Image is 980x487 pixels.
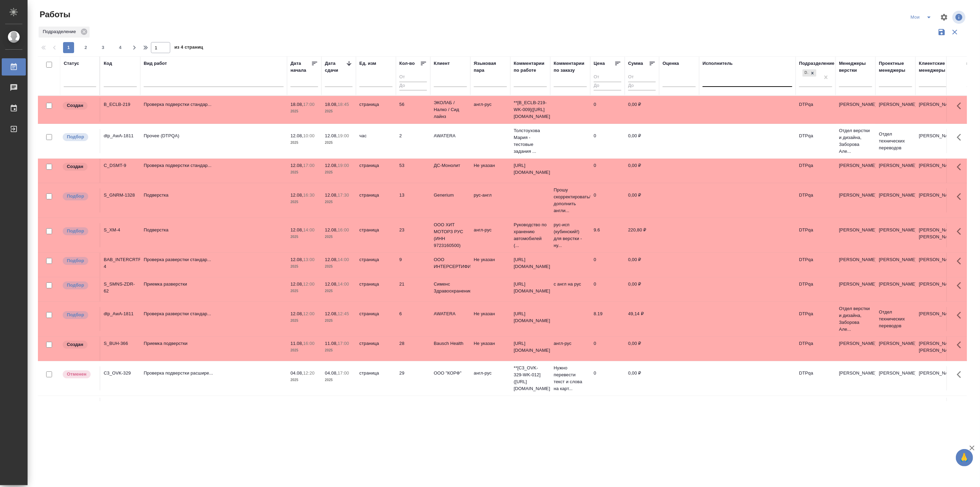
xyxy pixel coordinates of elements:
[796,398,836,422] td: DTPqa
[590,129,625,153] td: 0
[338,311,349,316] p: 12:45
[434,256,467,270] p: ООО ИНТЕРСЕРТИФИКА
[796,337,836,361] td: DTPqa
[104,340,137,347] div: S_BUH-366
[396,223,430,247] td: 23
[338,192,349,198] p: 17:30
[174,43,203,53] span: из 4 страниц
[434,370,467,377] p: ООО "КОРФ"
[879,60,912,74] div: Проектные менеджеры
[554,187,587,214] p: Прошу скорректировать/дополнить англи...
[839,227,872,233] p: [PERSON_NAME]
[356,337,396,361] td: страница
[594,82,621,90] input: До
[434,340,467,347] p: Bausch Health
[104,192,137,199] div: S_GNRM-1328
[396,253,430,277] td: 9
[325,347,353,354] p: 2025
[625,277,659,301] td: 0,00 ₽
[876,398,916,422] td: [PERSON_NAME]
[290,263,318,270] p: 2025
[325,317,353,324] p: 2025
[952,11,967,24] span: Посмотреть информацию
[803,69,809,77] div: DTPqa
[434,162,467,169] p: ДС-Монолит
[839,192,872,199] p: [PERSON_NAME]
[590,366,625,390] td: 0
[338,341,349,346] p: 17:00
[104,256,137,270] div: BAB_INTERCRTF-4
[953,253,969,269] button: Здесь прячутся важные кнопки
[796,223,836,247] td: DTPqa
[62,227,96,236] div: Можно подбирать исполнителей
[38,9,70,20] span: Работы
[470,307,510,331] td: Не указан
[514,127,547,155] p: Толстоухова Мария - тестовые задания ...
[839,162,872,169] p: [PERSON_NAME]
[325,227,338,232] p: 12.08,
[303,281,315,287] p: 12:00
[514,162,547,176] p: [URL][DOMAIN_NAME]..
[290,377,318,384] p: 2025
[356,253,396,277] td: страница
[325,163,338,168] p: 12.08,
[399,60,415,67] div: Кол-во
[625,188,659,212] td: 0,00 ₽
[916,223,956,247] td: [PERSON_NAME], [PERSON_NAME]
[396,307,430,331] td: 6
[434,60,450,67] div: Клиент
[67,228,84,235] p: Подбор
[303,227,315,232] p: 14:00
[290,233,318,240] p: 2025
[104,370,137,377] div: C3_OVK-329
[916,277,956,301] td: [PERSON_NAME]
[303,192,315,198] p: 16:30
[290,281,303,287] p: 12.08,
[796,159,836,183] td: DTPqa
[356,277,396,301] td: страница
[839,305,872,333] p: Отдел верстки и дизайна, Заборова Але...
[290,341,303,346] p: 11.08,
[67,371,86,378] p: Отменен
[356,398,396,422] td: час
[590,223,625,247] td: 9.6
[144,60,167,67] div: Вид работ
[434,281,467,295] p: Сименс Здравоохранение
[144,310,284,317] p: Проверка разверстки стандар...
[953,223,969,240] button: Здесь прячутся важные кнопки
[590,159,625,183] td: 0
[144,227,284,233] p: Подверстка
[953,188,969,205] button: Здесь прячутся важные кнопки
[663,60,679,67] div: Оценка
[356,188,396,212] td: страница
[953,277,969,294] button: Здесь прячутся важные кнопки
[839,340,872,347] p: [PERSON_NAME]
[67,193,84,200] p: Подбор
[796,307,836,331] td: DTPqa
[953,129,969,146] button: Здесь прячутся важные кнопки
[796,366,836,390] td: DTPqa
[290,370,303,376] p: 04.08,
[356,98,396,122] td: страница
[303,133,315,138] p: 10:00
[514,256,547,270] p: [URL][DOMAIN_NAME]..
[104,132,137,139] div: dtp_AwA-1811
[876,127,916,155] td: Отдел технических переводов
[396,277,430,301] td: 21
[953,398,969,414] button: Здесь прячутся важные кнопки
[290,169,318,176] p: 2025
[325,102,338,107] p: 18.08,
[325,341,338,346] p: 11.08,
[62,281,96,290] div: Можно подбирать исполнителей
[839,281,872,288] p: [PERSON_NAME]
[290,133,303,138] p: 12.08,
[554,340,587,347] p: англ-рус
[956,449,973,466] button: 🙏
[396,98,430,122] td: 56
[953,159,969,175] button: Здесь прячутся важные кнопки
[303,311,315,316] p: 12:00
[62,132,96,142] div: Можно подбирать исполнителей
[876,305,916,333] td: Отдел технических переводов
[554,221,587,249] p: рус-исп (кубинский!) для верстки - ну...
[62,340,96,349] div: Заказ еще не согласован с клиентом, искать исполнителей рано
